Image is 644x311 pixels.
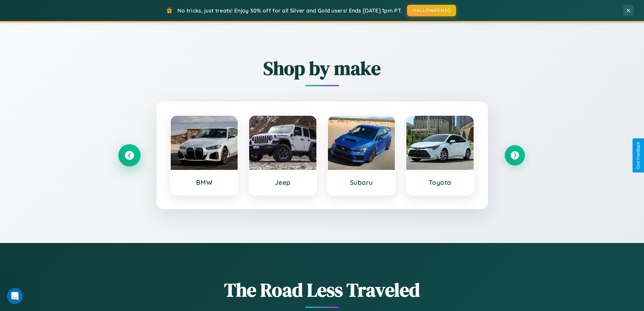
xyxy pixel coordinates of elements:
[119,55,525,81] h2: Shop by make
[177,7,402,14] span: No tricks, just treats! Enjoy 30% off for all Silver and Gold users! Ends [DATE] 1pm PT.
[413,178,467,186] h3: Toyota
[119,277,525,303] h1: The Road Less Traveled
[636,142,641,169] div: Give Feedback
[177,178,231,186] h3: BMW
[256,178,310,186] h3: Jeep
[407,5,456,16] button: HALLOWEEN30
[335,178,388,186] h3: Subaru
[7,288,23,304] iframe: Intercom live chat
